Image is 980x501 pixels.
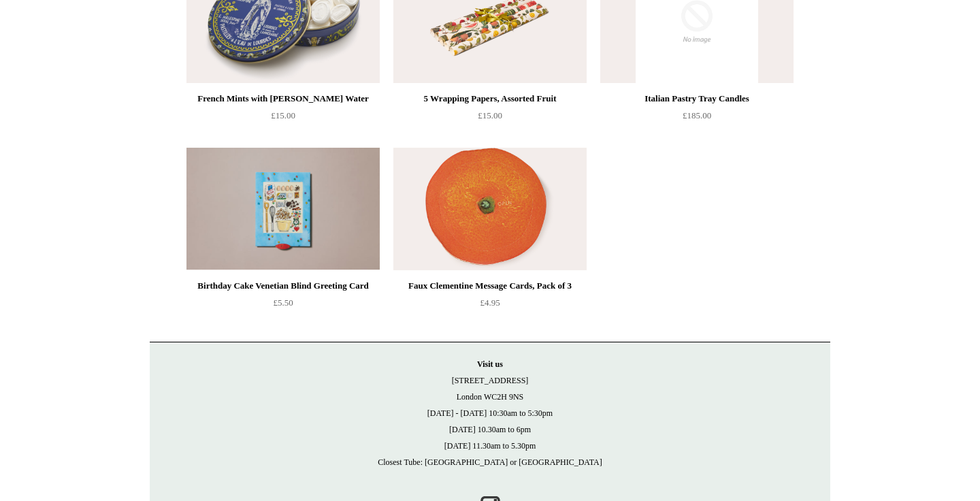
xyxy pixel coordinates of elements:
[478,110,502,120] span: £15.00
[397,278,583,294] div: Faux Clementine Message Cards, Pack of 3
[190,278,376,294] div: Birthday Cake Venetian Blind Greeting Card
[600,91,794,146] a: Italian Pastry Tray Candles £185.00
[604,91,790,107] div: Italian Pastry Tray Candles
[163,356,817,470] p: [STREET_ADDRESS] London WC2H 9NS [DATE] - [DATE] 10:30am to 5:30pm [DATE] 10.30am to 6pm [DATE] 1...
[393,148,587,270] a: Faux Clementine Message Cards, Pack of 3 Faux Clementine Message Cards, Pack of 3
[393,278,587,334] a: Faux Clementine Message Cards, Pack of 3 £4.95
[393,91,587,146] a: 5 Wrapping Papers, Assorted Fruit £15.00
[186,91,380,146] a: French Mints with [PERSON_NAME] Water £15.00
[186,278,380,334] a: Birthday Cake Venetian Blind Greeting Card £5.50
[186,148,380,270] img: Birthday Cake Venetian Blind Greeting Card
[273,297,293,308] span: £5.50
[186,148,380,270] a: Birthday Cake Venetian Blind Greeting Card Birthday Cake Venetian Blind Greeting Card
[190,91,376,107] div: French Mints with [PERSON_NAME] Water
[397,91,583,107] div: 5 Wrapping Papers, Assorted Fruit
[477,359,503,369] strong: Visit us
[271,110,295,120] span: £15.00
[683,110,711,120] span: £185.00
[393,148,587,270] img: Faux Clementine Message Cards, Pack of 3
[480,297,500,308] span: £4.95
